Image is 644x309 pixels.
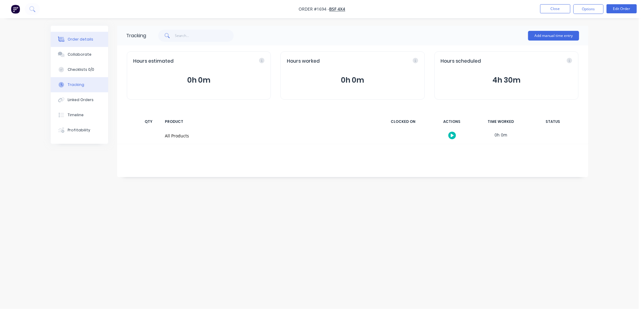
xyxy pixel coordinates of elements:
[51,47,108,62] button: Collaborate
[68,52,91,57] div: Collaborate
[68,82,84,87] div: Tracking
[478,115,524,128] div: TIME WORKED
[126,32,146,39] div: Tracking
[11,5,20,14] img: Factory
[527,115,578,128] div: STATUS
[573,4,604,14] button: Options
[287,58,320,65] span: Hours worked
[51,62,108,77] button: Checklists 0/0
[139,115,158,128] div: QTY
[607,4,637,13] button: Edit Order
[68,37,93,42] div: Order details
[540,4,570,13] button: Close
[51,77,108,92] button: Tracking
[528,31,579,41] button: Add manual time entry
[68,127,90,133] div: Profitability
[51,123,108,138] button: Profitability
[51,107,108,123] button: Timeline
[429,115,475,128] div: ACTIONS
[68,97,94,103] div: Linked Orders
[68,67,94,72] div: Checklists 0/0
[68,112,84,118] div: Timeline
[441,74,572,86] button: 4h 30m
[133,74,264,86] button: 0h 0m
[329,6,345,12] a: BSF 4x4
[165,133,373,139] div: All Products
[287,74,418,86] button: 0h 0m
[175,30,234,42] input: Search...
[133,58,174,65] span: Hours estimated
[161,115,377,128] div: PRODUCT
[51,92,108,107] button: Linked Orders
[299,6,329,12] span: Order #1694 -
[441,58,481,65] span: Hours scheduled
[478,128,524,142] div: 0h 0m
[380,115,426,128] div: CLOCKED ON
[51,32,108,47] button: Order details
